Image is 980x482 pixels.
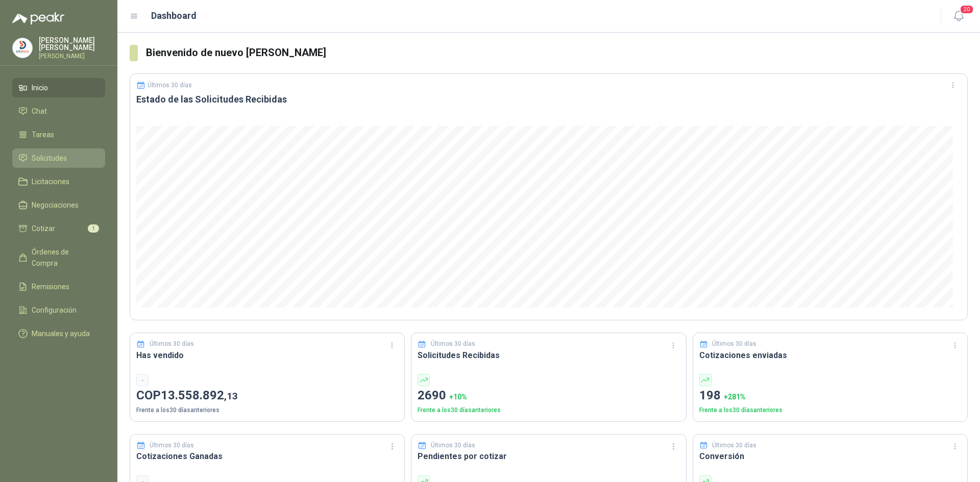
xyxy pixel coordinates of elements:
div: - [136,374,149,386]
h3: Has vendido [136,349,398,362]
span: Configuración [32,305,77,316]
p: Últimos 30 días [431,339,475,349]
span: 13.558.892 [161,388,238,402]
p: 198 [699,386,961,405]
a: Solicitudes [12,148,105,168]
p: Últimos 30 días [150,339,194,349]
p: Últimos 30 días [712,441,756,450]
p: 2690 [418,386,679,405]
a: Tareas [12,125,105,144]
span: + 281 % [724,393,746,401]
span: Negociaciones [32,199,79,211]
a: Chat [12,102,105,121]
span: Cotizar [32,223,55,234]
h3: Bienvenido de nuevo [PERSON_NAME] [146,45,968,61]
p: [PERSON_NAME] [39,53,105,59]
a: Configuración [12,300,105,320]
p: Últimos 30 días [431,441,475,450]
span: Inicio [32,82,48,93]
span: ,13 [224,390,238,402]
p: Frente a los 30 días anteriores [699,405,961,415]
h3: Pendientes por cotizar [418,450,679,463]
p: Últimos 30 días [148,82,192,89]
h3: Solicitudes Recibidas [418,349,679,362]
span: Manuales y ayuda [32,328,90,339]
a: Cotizar1 [12,219,105,238]
a: Negociaciones [12,195,105,215]
span: Solicitudes [32,153,67,164]
span: 20 [960,5,974,14]
img: Logo peakr [12,12,64,24]
a: Inicio [12,78,105,97]
span: Tareas [32,129,54,140]
img: Company Logo [13,38,32,58]
a: Remisiones [12,277,105,296]
h3: Estado de las Solicitudes Recibidas [136,93,961,106]
h1: Dashboard [151,9,197,23]
p: [PERSON_NAME] [PERSON_NAME] [39,37,105,51]
p: Últimos 30 días [712,339,756,349]
h3: Conversión [699,450,961,463]
button: 20 [949,7,968,26]
span: Remisiones [32,281,69,292]
span: Órdenes de Compra [32,246,95,269]
p: COP [136,386,398,405]
span: Chat [32,106,47,117]
a: Manuales y ayuda [12,324,105,343]
p: Últimos 30 días [150,441,194,450]
p: Frente a los 30 días anteriores [136,405,398,415]
h3: Cotizaciones enviadas [699,349,961,362]
span: 1 [88,224,99,233]
span: Licitaciones [32,176,69,187]
h3: Cotizaciones Ganadas [136,450,398,463]
a: Órdenes de Compra [12,242,105,273]
span: + 10 % [449,393,467,401]
p: Frente a los 30 días anteriores [418,405,679,415]
a: Licitaciones [12,172,105,191]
